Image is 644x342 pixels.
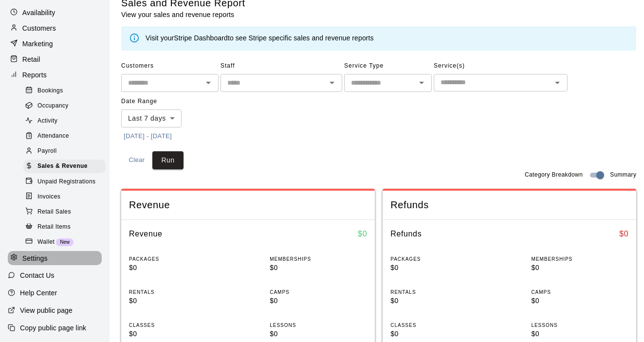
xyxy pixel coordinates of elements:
[37,207,71,217] span: Retail Sales
[8,5,102,20] a: Availability
[152,151,184,169] button: Run
[531,255,628,263] p: MEMBERSHIPS
[129,288,226,296] p: RENTALS
[23,114,106,128] div: Activity
[551,76,564,90] button: Open
[20,270,55,280] p: Contact Us
[610,170,636,180] span: Summary
[129,263,226,273] p: $0
[37,146,56,156] span: Payroll
[37,131,69,141] span: Attendance
[23,114,110,129] a: Activity
[23,83,110,98] a: Bookings
[23,98,110,113] a: Occupancy
[531,263,628,273] p: $0
[20,323,86,333] p: Copy public page link
[270,288,367,296] p: CAMPS
[531,329,628,339] p: $0
[23,159,110,174] a: Sales & Revenue
[121,58,219,74] span: Customers
[358,228,367,240] h6: $ 0
[37,177,95,187] span: Unpaid Registrations
[23,220,106,234] div: Retail Items
[129,228,163,240] h6: Revenue
[37,222,71,232] span: Retail Items
[390,288,488,296] p: RENTALS
[221,58,342,74] span: Staff
[22,39,53,49] p: Marketing
[8,52,102,67] a: Retail
[390,198,628,212] span: Refunds
[270,296,367,306] p: $0
[129,329,226,339] p: $0
[22,8,55,18] p: Availability
[121,94,206,109] span: Date Range
[20,306,73,315] p: View public page
[129,322,226,329] p: CLASSES
[23,144,106,158] div: Payroll
[146,33,374,44] div: Visit your to see Stripe specific sales and revenue reports
[8,36,102,51] a: Marketing
[22,70,47,80] p: Reports
[434,58,568,74] span: Service(s)
[37,116,57,126] span: Activity
[390,255,488,263] p: PACKAGES
[325,76,339,90] button: Open
[270,329,367,339] p: $0
[344,58,432,74] span: Service Type
[37,162,88,171] span: Sales & Revenue
[390,322,488,329] p: CLASSES
[56,239,74,245] span: New
[23,234,110,250] a: WalletNew
[23,99,106,113] div: Occupancy
[37,101,69,111] span: Occupancy
[23,160,106,173] div: Sales & Revenue
[531,296,628,306] p: $0
[22,253,48,263] p: Settings
[390,329,488,339] p: $0
[121,10,245,19] p: View your sales and revenue reports
[270,255,367,263] p: MEMBERSHIPS
[20,288,57,298] p: Help Center
[270,263,367,273] p: $0
[8,21,102,36] a: Customers
[390,296,488,306] p: $0
[531,322,628,329] p: LESSONS
[23,175,106,189] div: Unpaid Registrations
[174,34,228,42] a: Stripe Dashboard
[22,23,56,33] p: Customers
[23,189,110,204] a: Invoices
[390,228,422,240] h6: Refunds
[23,204,110,219] a: Retail Sales
[22,54,40,64] p: Retail
[23,84,106,98] div: Bookings
[23,190,106,204] div: Invoices
[23,205,106,219] div: Retail Sales
[525,170,583,180] span: Category Breakdown
[129,296,226,306] p: $0
[129,255,226,263] p: PACKAGES
[23,174,110,189] a: Unpaid Registrations
[619,228,628,240] h6: $ 0
[23,144,110,159] a: Payroll
[23,129,110,144] a: Attendance
[202,76,215,90] button: Open
[415,76,428,90] button: Open
[23,235,106,249] div: WalletNew
[23,129,106,143] div: Attendance
[37,192,60,202] span: Invoices
[270,322,367,329] p: LESSONS
[8,68,102,82] a: Reports
[23,219,110,234] a: Retail Items
[121,151,152,169] button: Clear
[8,251,102,266] a: Settings
[37,237,55,247] span: Wallet
[129,198,367,212] span: Revenue
[390,263,488,273] p: $0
